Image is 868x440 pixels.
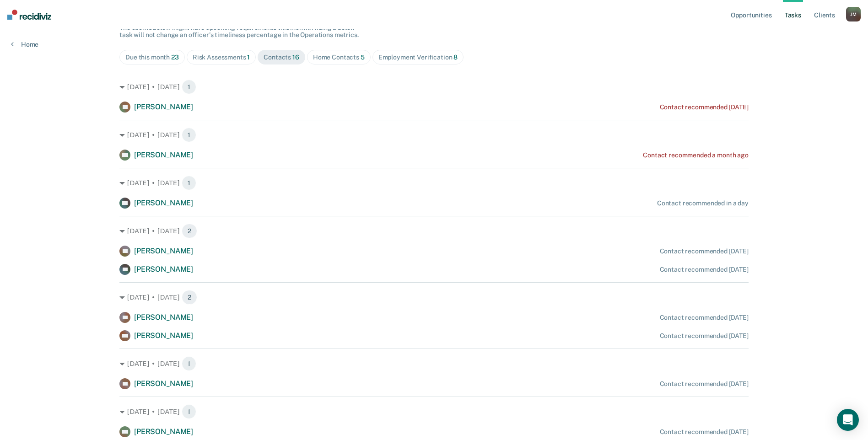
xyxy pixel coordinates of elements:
span: 2 [182,224,197,238]
div: [DATE] • [DATE] 1 [119,176,749,190]
div: Open Intercom Messenger [837,409,859,431]
span: 1 [182,80,196,94]
div: [DATE] • [DATE] 1 [119,356,749,371]
span: [PERSON_NAME] [134,313,193,322]
div: [DATE] • [DATE] 2 [119,290,749,305]
div: Contact recommended [DATE] [660,247,749,255]
span: [PERSON_NAME] [134,331,193,340]
div: Home Contacts [313,54,365,61]
div: Employment Verification [378,54,458,61]
span: The clients below might have upcoming requirements this month. Hiding a below task will not chang... [119,24,359,39]
div: [DATE] • [DATE] 1 [119,404,749,419]
span: [PERSON_NAME] [134,102,193,111]
img: Recidiviz [7,10,51,20]
button: JM [846,7,861,21]
span: 1 [182,176,196,190]
div: [DATE] • [DATE] 1 [119,80,749,94]
span: 5 [361,54,365,61]
div: Contact recommended [DATE] [660,266,749,274]
div: Contact recommended [DATE] [660,380,749,388]
span: 2 [182,290,197,305]
div: [DATE] • [DATE] 1 [119,128,749,142]
div: Contacts [264,54,299,61]
div: Contact recommended a month ago [643,151,749,159]
div: Due this month [125,54,179,61]
span: [PERSON_NAME] [134,150,193,159]
span: [PERSON_NAME] [134,199,193,207]
span: 16 [292,54,299,61]
div: Contact recommended [DATE] [660,103,749,111]
div: J M [846,7,861,21]
span: 1 [182,128,196,142]
span: 1 [182,356,196,371]
div: Contact recommended [DATE] [660,332,749,340]
span: 23 [171,54,179,61]
span: [PERSON_NAME] [134,379,193,388]
div: Contact recommended [DATE] [660,428,749,436]
div: [DATE] • [DATE] 2 [119,224,749,238]
span: 1 [247,54,250,61]
div: Risk Assessments [193,54,250,61]
div: Contact recommended in a day [657,199,749,207]
span: [PERSON_NAME] [134,427,193,436]
span: [PERSON_NAME] [134,247,193,255]
div: Contact recommended [DATE] [660,314,749,322]
span: 8 [453,54,458,61]
span: [PERSON_NAME] [134,265,193,274]
a: Home [11,40,38,48]
span: 1 [182,404,196,419]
